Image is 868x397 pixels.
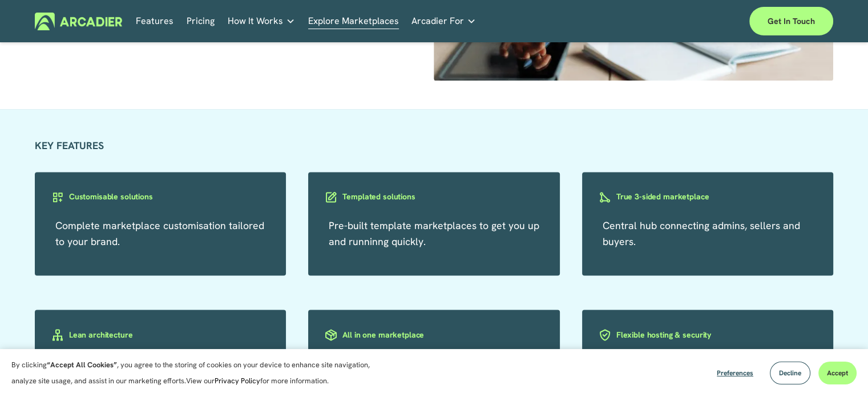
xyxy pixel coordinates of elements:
[582,327,833,341] a: Flexible hosting & security
[411,13,476,30] a: folder dropdown
[717,368,753,378] span: Preferences
[308,327,559,341] a: All in one marketplace
[136,13,173,30] a: Features
[215,376,260,386] a: Privacy Policy
[187,13,215,30] a: Pricing
[342,329,424,340] h3: All in one marketplace
[308,13,399,30] a: Explore Marketplaces
[35,189,286,203] a: Customisable solutions
[342,191,415,202] h3: Templated solutions
[411,13,464,29] span: Arcadier For
[602,219,800,248] a: Central hub connecting admins, sellers and buyers.
[811,342,868,397] iframe: Chat Widget
[708,362,762,384] button: Preferences
[228,13,283,29] span: How It Works
[35,13,122,30] img: Arcadier
[69,329,133,340] h3: Lean architecture
[11,357,382,389] p: By clicking , you agree to the storing of cookies on your device to enhance site navigation, anal...
[749,7,833,35] a: Get in touch
[582,189,833,203] a: True 3-sided marketplace
[47,360,117,370] strong: “Accept All Cookies”
[329,219,539,248] a: Pre-built template marketplaces to get you up and runninng quickly.
[35,139,104,152] strong: KEY FEATURES
[616,329,711,340] h3: Flexible hosting & security
[55,219,264,248] a: Complete marketplace customisation tailored to your brand.
[308,189,559,203] a: Templated solutions
[616,191,709,202] h3: True 3-sided marketplace
[770,362,810,384] button: Decline
[779,368,801,378] span: Decline
[69,191,153,202] h3: Customisable solutions
[228,13,295,30] a: folder dropdown
[35,327,286,341] a: Lean architecture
